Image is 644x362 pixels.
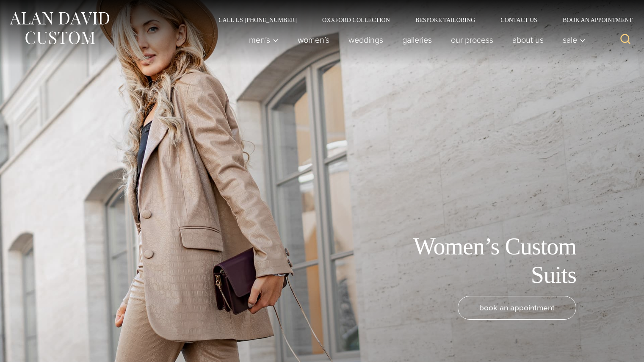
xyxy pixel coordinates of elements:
nav: Secondary Navigation [206,17,636,23]
a: Galleries [393,31,442,48]
h1: Women’s Custom Suits [386,232,576,289]
span: book an appointment [479,301,555,314]
a: book an appointment [458,296,576,320]
button: View Search Form [615,30,636,50]
a: Our Process [442,31,503,48]
a: About Us [503,31,553,48]
span: Sale [563,36,586,44]
a: Call Us [PHONE_NUMBER] [206,17,310,23]
a: Book an Appointment [550,17,636,23]
a: Bespoke Tailoring [403,17,488,23]
img: Alan David Custom [8,9,110,47]
a: Women’s [288,31,339,48]
nav: Primary Navigation [240,31,590,48]
a: Oxxford Collection [310,17,403,23]
a: weddings [339,31,393,48]
span: Men’s [249,36,279,44]
a: Contact Us [488,17,550,23]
